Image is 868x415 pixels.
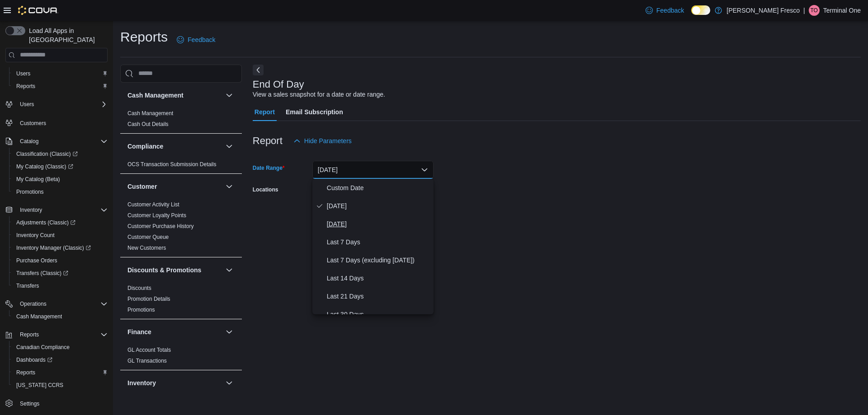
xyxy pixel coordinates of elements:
[13,161,77,172] a: My Catalog (Classic)
[16,117,108,128] span: Customers
[127,245,166,251] a: New Customers
[224,326,235,337] button: Finance
[13,217,79,228] a: Adjustments (Classic)
[127,378,222,387] button: Inventory
[304,136,352,145] span: Hide Parameters
[127,327,222,336] button: Finance
[16,398,43,409] a: Settings
[312,179,434,314] div: Select listbox
[224,141,235,152] button: Compliance
[13,174,64,185] a: My Catalog (Beta)
[9,229,111,242] button: Inventory Count
[16,232,55,239] span: Inventory Count
[13,342,108,353] span: Canadian Compliance
[127,244,166,252] span: New Customers
[16,188,44,196] span: Promotions
[9,267,111,280] a: Transfers (Classic)
[16,282,39,289] span: Transfers
[127,285,151,291] a: Discounts
[2,116,111,129] button: Customers
[2,135,111,148] button: Catalog
[16,382,63,389] span: [US_STATE] CCRS
[127,296,170,302] a: Promotion Details
[127,233,169,241] span: Customer Queue
[20,101,34,108] span: Users
[16,244,91,252] span: Inventory Manager (Classic)
[656,6,684,15] span: Feedback
[9,310,111,323] button: Cash Management
[809,5,820,16] div: Terminal One
[726,5,800,16] p: [PERSON_NAME] Fresco
[127,266,222,275] button: Discounts & Promotions
[127,266,201,275] h3: Discounts & Promotions
[173,31,219,49] a: Feedback
[127,110,173,117] span: Cash Management
[127,121,169,127] a: Cash Out Details
[16,136,42,147] button: Catalog
[9,242,111,254] a: Inventory Manager (Classic)
[16,329,42,340] button: Reports
[2,397,111,410] button: Settings
[13,311,66,322] a: Cash Management
[327,273,430,284] span: Last 14 Days
[188,35,215,44] span: Feedback
[20,400,39,407] span: Settings
[253,164,285,172] label: Date Range
[13,367,39,378] a: Reports
[16,118,50,129] a: Customers
[327,309,430,320] span: Last 30 Days
[13,68,34,79] a: Users
[2,204,111,216] button: Inventory
[16,329,108,340] span: Reports
[9,148,111,160] a: Classification (Classic)
[9,379,111,392] button: [US_STATE] CCRS
[9,254,111,267] button: Purchase Orders
[13,187,47,197] a: Promotions
[13,255,108,266] span: Purchase Orders
[16,270,68,277] span: Transfers (Classic)
[25,26,108,44] span: Load All Apps in [GEOGRAPHIC_DATA]
[120,199,242,257] div: Customer
[20,206,42,214] span: Inventory
[120,28,168,46] h1: Reports
[255,103,275,121] span: Report
[13,81,108,92] span: Reports
[642,1,688,19] a: Feedback
[16,313,62,320] span: Cash Management
[9,341,111,354] button: Canadian Compliance
[13,187,108,197] span: Promotions
[224,90,235,101] button: Cash Management
[127,378,156,387] h3: Inventory
[16,257,57,264] span: Purchase Orders
[127,201,179,208] a: Customer Activity List
[823,5,861,16] p: Terminal One
[20,138,38,145] span: Catalog
[16,70,30,77] span: Users
[127,91,222,100] button: Cash Management
[127,161,217,168] a: OCS Transaction Submission Details
[20,120,46,127] span: Customers
[16,163,73,170] span: My Catalog (Classic)
[120,345,242,370] div: Finance
[2,328,111,341] button: Reports
[127,201,179,208] span: Customer Activity List
[13,230,58,241] a: Inventory Count
[16,369,35,376] span: Reports
[127,306,155,313] span: Promotions
[127,357,167,364] span: GL Transactions
[120,108,242,133] div: Cash Management
[127,142,222,151] button: Compliance
[127,347,171,353] a: GL Account Totals
[127,295,170,303] span: Promotion Details
[18,6,58,15] img: Cova
[2,98,111,111] button: Users
[286,103,343,121] span: Email Subscription
[13,217,108,228] span: Adjustments (Classic)
[127,121,169,128] span: Cash Out Details
[327,182,430,193] span: Custom Date
[13,311,108,322] span: Cash Management
[9,366,111,379] button: Reports
[16,298,108,309] span: Operations
[16,398,108,409] span: Settings
[327,237,430,247] span: Last 7 Days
